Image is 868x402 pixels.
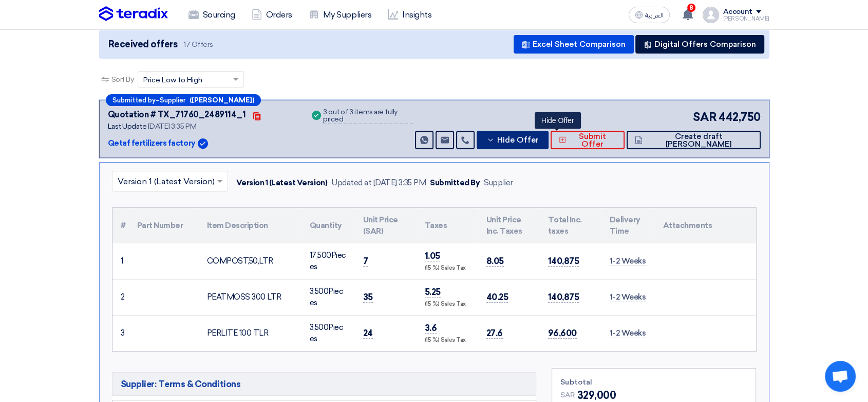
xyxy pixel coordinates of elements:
[183,40,213,49] span: 17 Offers
[548,292,579,303] span: 140,875
[548,256,579,267] span: 140,875
[610,292,646,302] span: 1-2 Weeks
[301,208,355,243] th: Quantity
[514,35,634,54] button: Excel Sheet Comparison
[148,122,196,131] span: [DATE] 3:35 PM
[112,97,156,103] span: Submitted by
[425,300,470,309] div: (15 %) Sales Tax
[693,109,716,126] span: SAR
[310,287,329,296] span: 3,500
[478,208,540,243] th: Unit Price Inc. Taxes
[687,4,695,12] span: 8
[160,97,185,103] span: Supplier
[99,6,168,22] img: Teradix logo
[190,97,254,103] b: ([PERSON_NAME])
[719,109,761,126] span: 442,750
[301,279,355,315] td: Pieces
[655,208,756,243] th: Attachments
[310,251,331,260] span: 17,500
[207,255,293,267] div: COMPOST,50,LTR
[723,16,769,22] div: [PERSON_NAME]
[112,208,129,243] th: #
[143,75,202,85] span: Price Low to High
[497,136,539,144] span: Hide Offer
[363,292,373,303] span: 35
[301,243,355,279] td: Pieces
[323,109,413,124] div: 3 out of 3 items are fully priced
[310,323,329,332] span: 3,500
[825,361,856,392] div: Open chat
[199,208,301,243] th: Item Description
[430,177,480,189] div: Submitted By
[484,177,513,189] div: Supplier
[243,4,300,26] a: Orders
[425,336,470,345] div: (15 %) Sales Tax
[723,8,752,16] div: Account
[548,328,577,339] span: 96,600
[331,177,426,189] div: Updated at [DATE] 3:35 PM
[106,94,261,106] div: –
[486,256,504,267] span: 8.05
[486,292,508,303] span: 40.25
[108,122,147,131] span: Last Update
[363,328,373,339] span: 24
[569,133,616,148] span: Submit Offer
[540,208,601,243] th: Total Inc. taxes
[108,109,246,121] div: Quotation # TX_71760_2489114_1
[629,7,670,23] button: العربية
[645,12,664,19] span: العربية
[180,4,243,26] a: Sourcing
[535,112,581,129] div: Hide Offer
[425,264,470,273] div: (15 %) Sales Tax
[112,243,129,279] td: 1
[112,279,129,315] td: 2
[300,4,380,26] a: My Suppliers
[236,177,328,189] div: Version 1 (Latest Version)
[108,38,178,51] span: Received offers
[551,131,625,149] button: Submit Offer
[425,323,437,334] span: 3.6
[486,328,503,339] span: 27.6
[610,328,646,338] span: 1-2 Weeks
[129,208,199,243] th: Part Number
[703,7,719,23] img: profile_test.png
[610,256,646,266] span: 1-2 Weeks
[635,35,764,54] button: Digital Offers Comparison
[560,390,575,400] span: SAR
[477,131,548,149] button: Hide Offer
[645,133,752,148] span: Create draft [PERSON_NAME]
[207,291,293,303] div: PEATMOSS 300 LTR
[198,138,208,149] img: Verified Account
[627,131,761,149] button: Create draft [PERSON_NAME]
[111,74,134,85] span: Sort By
[355,208,417,243] th: Unit Price (SAR)
[380,4,440,26] a: Insights
[108,137,196,150] p: Qetaf fertilizers factory
[425,251,440,261] span: 1.05
[112,315,129,351] td: 3
[207,327,293,339] div: PERLITE 100 TLR
[301,315,355,351] td: Pieces
[363,256,368,267] span: 7
[417,208,478,243] th: Taxes
[560,377,747,388] div: Subtotal
[425,287,441,298] span: 5.25
[112,372,537,396] h5: Supplier: Terms & Conditions
[601,208,655,243] th: Delivery Time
